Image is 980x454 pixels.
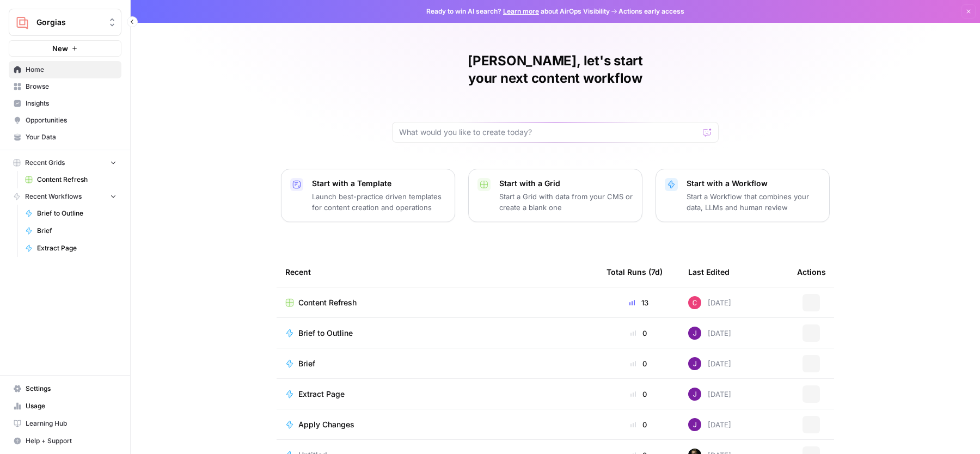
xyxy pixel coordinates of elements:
span: Recent Workflows [25,192,82,201]
a: Settings [9,380,121,397]
img: tdy2wcysgnlkvguarj8vwq4qa7zw [688,296,701,309]
span: Opportunities [26,115,117,125]
a: Content Refresh [20,171,121,188]
span: Extract Page [37,243,117,253]
p: Start a Grid with data from your CMS or create a blank one [499,191,633,213]
div: [DATE] [688,418,731,431]
img: nj1ssy6o3lyd6ijko0eoja4aphzn [688,357,701,370]
div: Total Runs (7d) [607,257,663,287]
a: Learning Hub [9,415,121,432]
input: What would you like to create today? [399,127,699,138]
span: Ready to win AI search? about AirOps Visibility [426,7,610,16]
div: Last Edited [688,257,730,287]
img: nj1ssy6o3lyd6ijko0eoja4aphzn [688,388,701,401]
span: Actions early access [618,7,684,16]
a: Learn more [503,7,539,15]
span: Brief to Outline [298,328,353,339]
img: nj1ssy6o3lyd6ijko0eoja4aphzn [688,327,701,340]
span: Brief to Outline [37,208,117,218]
button: Start with a WorkflowStart a Workflow that combines your data, LLMs and human review [656,169,830,222]
a: Brief [20,222,121,240]
span: Recent Grids [25,158,65,168]
span: Brief [298,358,315,369]
div: 0 [607,389,671,400]
button: Help + Support [9,432,121,450]
span: Gorgias [36,17,102,28]
span: Usage [26,401,117,411]
p: Start with a Template [312,178,446,189]
div: 0 [607,328,671,339]
p: Start a Workflow that combines your data, LLMs and human review [687,191,820,213]
span: Brief [37,226,117,236]
span: Home [26,65,117,75]
div: 13 [607,297,671,308]
a: Browse [9,78,121,95]
a: Your Data [9,128,121,146]
span: Learning Hub [26,419,117,428]
a: Opportunities [9,112,121,129]
button: Workspace: Gorgias [9,9,121,36]
div: [DATE] [688,388,731,401]
a: Brief to Outline [285,328,589,339]
p: Start with a Grid [499,178,633,189]
h1: [PERSON_NAME], let's start your next content workflow [392,52,719,87]
div: 0 [607,419,671,430]
div: [DATE] [688,357,731,370]
a: Brief [285,358,589,369]
span: Extract Page [298,389,345,400]
button: Recent Workflows [9,188,121,205]
img: Gorgias Logo [13,13,32,32]
div: [DATE] [688,327,731,340]
button: Recent Grids [9,155,121,171]
img: nj1ssy6o3lyd6ijko0eoja4aphzn [688,418,701,431]
a: Usage [9,397,121,415]
span: Apply Changes [298,419,354,430]
button: Start with a GridStart a Grid with data from your CMS or create a blank one [468,169,642,222]
span: Help + Support [26,436,117,446]
span: Your Data [26,132,117,142]
a: Brief to Outline [20,205,121,222]
span: Settings [26,384,117,394]
span: Insights [26,99,117,108]
a: Insights [9,95,121,112]
span: Content Refresh [298,297,357,308]
a: Apply Changes [285,419,589,430]
p: Launch best-practice driven templates for content creation and operations [312,191,446,213]
a: Extract Page [20,240,121,257]
p: Start with a Workflow [687,178,820,189]
div: Actions [797,257,826,287]
span: Browse [26,82,117,91]
a: Home [9,61,121,78]
span: New [52,43,68,54]
button: New [9,40,121,57]
a: Content Refresh [285,297,589,308]
a: Extract Page [285,389,589,400]
div: Recent [285,257,589,287]
span: Content Refresh [37,175,117,185]
div: 0 [607,358,671,369]
button: Start with a TemplateLaunch best-practice driven templates for content creation and operations [281,169,455,222]
div: [DATE] [688,296,731,309]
